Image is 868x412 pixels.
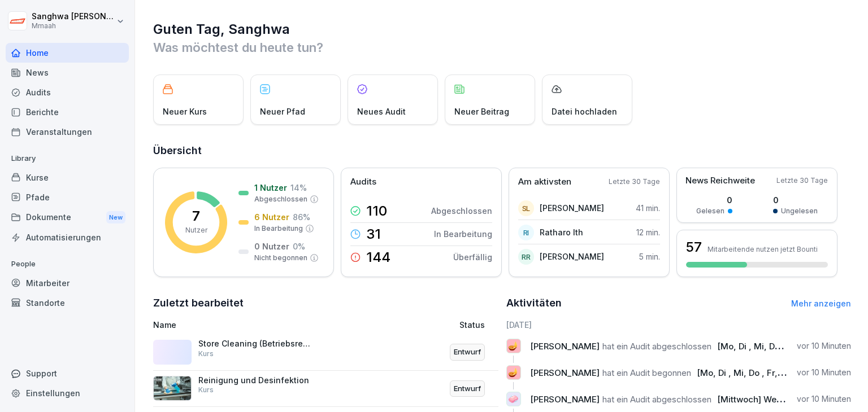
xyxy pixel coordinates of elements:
p: 0 Nutzer [254,240,289,252]
a: Standorte [6,293,129,313]
span: [PERSON_NAME] [530,341,600,352]
p: 41 min. [636,202,660,214]
a: Kurse [6,168,129,187]
p: Status [459,319,485,331]
p: Letzte 30 Tage [609,177,660,187]
a: Berichte [6,102,129,122]
p: Ratharo Ith [540,226,583,238]
p: 110 [366,204,387,218]
p: 0 % [293,240,305,252]
p: 12 min. [636,226,660,238]
div: Dokumente [6,207,129,228]
a: Einstellungen [6,383,129,403]
h3: 57 [686,238,702,257]
p: 1 Nutzer [254,182,287,194]
p: Mmaah [32,22,114,30]
p: vor 10 Minuten [797,393,851,405]
div: RR [518,249,534,265]
p: Audits [350,176,376,189]
p: 7 [192,209,200,223]
p: Abgeschlossen [431,205,492,217]
span: [PERSON_NAME] [530,394,600,405]
a: Audits [6,82,129,102]
p: Entwurf [454,347,481,358]
p: Überfällig [453,251,492,263]
p: Neuer Kurs [163,106,207,117]
p: Letzte 30 Tage [776,176,828,186]
a: News [6,63,129,82]
p: Library [6,150,129,168]
a: Mitarbeiter [6,273,129,293]
p: Abgeschlossen [254,194,307,204]
p: 0 [773,194,818,206]
p: Sanghwa [PERSON_NAME] [32,12,114,21]
p: Was möchtest du heute tun? [153,38,851,56]
a: DokumenteNew [6,207,129,228]
p: Nicht begonnen [254,253,307,263]
p: 🪔 [508,365,519,380]
span: hat ein Audit abgeschlossen [602,394,711,405]
div: SL [518,200,534,216]
div: RI [518,225,534,240]
p: Datei hochladen [552,106,617,117]
p: 31 [366,227,381,241]
img: hqs2rtymb8uaablm631q6ifx.png [153,376,192,401]
p: Reinigung und Desinfektion [198,375,311,385]
p: Mitarbeitende nutzen jetzt Bounti [708,245,818,253]
a: Reinigung und DesinfektionKursEntwurf [153,371,498,407]
h2: Zuletzt bearbeitet [153,295,498,311]
p: Name [153,319,365,331]
p: 🪔 [508,338,519,354]
p: Kurs [198,349,214,359]
p: Neuer Pfad [260,106,305,117]
p: 6 Nutzer [254,211,289,223]
a: Mehr anzeigen [791,299,851,308]
a: Store Cleaning (Betriebsreinigung)KursEntwurf [153,334,498,371]
p: 14 % [290,182,307,194]
p: Entwurf [454,383,481,395]
p: 🧼 [508,391,519,407]
p: vor 10 Minuten [797,367,851,378]
a: Veranstaltungen [6,122,129,142]
p: 144 [366,251,390,264]
p: In Bearbeitung [434,228,492,240]
span: hat ein Audit begonnen [602,367,691,378]
p: Am aktivsten [518,176,571,189]
p: Store Cleaning (Betriebsreinigung) [198,339,311,349]
p: [PERSON_NAME] [540,251,604,262]
p: Kurs [198,385,214,395]
p: Neues Audit [357,106,406,117]
span: hat ein Audit abgeschlossen [602,341,711,352]
a: Automatisierungen [6,227,129,247]
p: In Bearbeitung [254,223,303,234]
p: 5 min. [639,251,660,262]
h6: [DATE] [506,319,852,331]
p: People [6,255,129,273]
p: [PERSON_NAME] [540,202,604,214]
div: Support [6,363,129,383]
div: New [106,211,125,224]
p: 0 [696,194,732,206]
span: [PERSON_NAME] [530,367,600,378]
p: vor 10 Minuten [797,340,851,352]
h2: Übersicht [153,143,851,159]
p: Ungelesen [781,206,818,216]
a: Home [6,43,129,63]
a: Pfade [6,187,129,207]
h2: Aktivitäten [506,295,562,311]
p: 86 % [293,211,310,223]
h1: Guten Tag, Sanghwa [153,20,851,38]
p: Neuer Beitrag [454,106,509,117]
p: Gelesen [696,206,724,216]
